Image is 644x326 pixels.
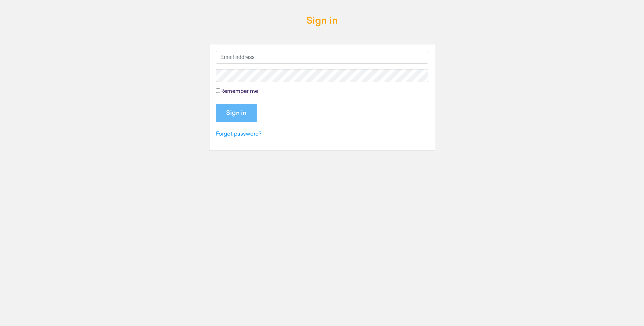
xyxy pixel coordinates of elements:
[216,104,257,122] input: Sign in
[216,87,258,96] label: Remember me
[216,51,428,64] input: Email address
[306,16,338,27] h3: Sign in
[216,88,220,93] input: Remember me
[216,131,261,137] a: Forgot password?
